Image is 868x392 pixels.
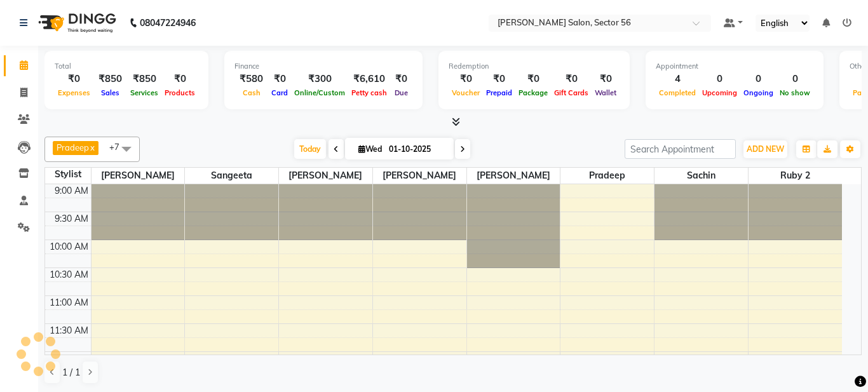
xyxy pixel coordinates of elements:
span: Sangeeta [185,168,278,184]
div: ₹300 [291,72,348,86]
div: Redemption [449,61,620,72]
span: Sachin [654,168,748,184]
span: Upcoming [699,88,740,97]
span: [PERSON_NAME] [92,168,185,184]
div: 4 [656,72,699,86]
span: Wed [355,144,385,154]
span: [PERSON_NAME] [279,168,372,184]
div: Finance [234,61,412,72]
span: Ongoing [740,88,776,97]
div: ₹0 [390,72,412,86]
div: ₹0 [551,72,592,86]
img: logo [32,5,119,41]
span: ADD NEW [747,144,784,154]
div: ₹6,610 [348,72,390,86]
span: Card [268,88,291,97]
div: ₹0 [268,72,291,86]
span: Completed [656,88,699,97]
span: Today [294,139,326,159]
span: Pradeep [560,168,654,184]
div: ₹0 [449,72,483,86]
div: 10:30 AM [47,268,91,281]
span: Voucher [449,88,483,97]
div: 0 [776,72,813,86]
span: Sales [98,88,123,97]
span: Due [391,88,411,97]
div: Stylist [45,168,91,181]
div: ₹0 [592,72,620,86]
span: Online/Custom [291,88,348,97]
div: ₹0 [161,72,198,86]
div: 0 [740,72,776,86]
div: Total [55,61,198,72]
span: Products [161,88,198,97]
span: Cash [240,88,264,97]
div: ₹850 [127,72,161,86]
div: 0 [699,72,740,86]
div: Appointment [656,61,813,72]
div: ₹580 [234,72,268,86]
div: 9:00 AM [52,184,91,198]
span: 1 / 1 [62,366,80,379]
div: ₹0 [483,72,515,86]
div: ₹850 [93,72,127,86]
span: [PERSON_NAME] [467,168,560,184]
span: [PERSON_NAME] [373,168,466,184]
span: +7 [109,142,129,152]
input: Search Appointment [625,139,736,159]
button: ADD NEW [743,140,787,158]
span: Pradeep [57,142,89,152]
b: 08047224946 [140,5,196,41]
div: ₹0 [55,72,93,86]
div: 11:00 AM [47,296,91,309]
input: 2025-10-01 [385,140,449,159]
div: 9:30 AM [52,212,91,226]
div: 11:30 AM [47,324,91,337]
span: Services [127,88,161,97]
a: x [89,142,95,152]
span: Wallet [592,88,620,97]
span: Ruby 2 [749,168,842,184]
div: 10:00 AM [47,240,91,253]
span: Gift Cards [551,88,592,97]
span: Petty cash [348,88,390,97]
span: No show [776,88,813,97]
span: Expenses [55,88,93,97]
span: Prepaid [483,88,515,97]
div: 12:00 PM [48,352,91,365]
span: Package [515,88,551,97]
div: ₹0 [515,72,551,86]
